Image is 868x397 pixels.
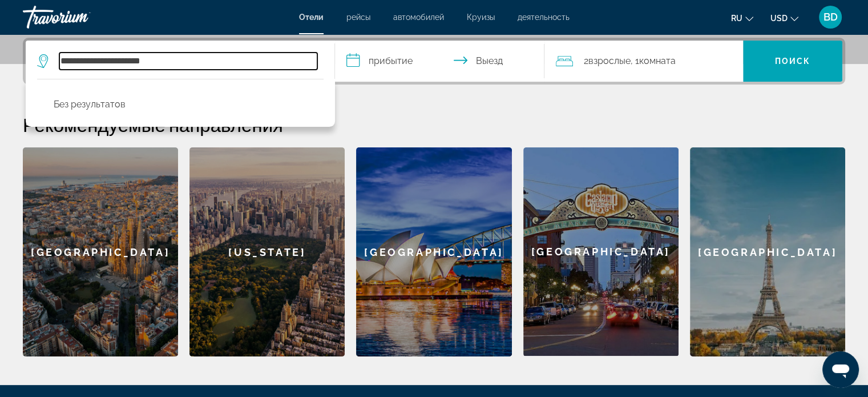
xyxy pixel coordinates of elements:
[518,13,570,22] a: деятельность
[770,10,798,26] button: Change currency
[23,113,845,136] h2: Рекомендуемые направления
[59,53,317,70] input: Search hotel destination
[26,79,335,127] div: Destination search results
[189,147,345,356] div: [US_STATE]
[299,13,324,22] a: Отели
[775,57,811,66] span: Поиск
[630,53,675,69] span: , 1
[770,14,788,23] span: USD
[54,97,126,113] p: Без результатов
[731,10,753,26] button: Change language
[588,55,630,66] span: Взрослые
[690,147,845,356] div: [GEOGRAPHIC_DATA]
[583,53,630,69] span: 2
[544,41,743,82] button: Travelers: 2 adults, 0 children
[731,14,742,23] span: ru
[467,13,495,22] a: Круизы
[23,147,178,356] a: Barcelona[GEOGRAPHIC_DATA]
[393,13,444,22] a: автомобилей
[523,147,679,356] div: [GEOGRAPHIC_DATA]
[356,147,511,356] a: Sydney[GEOGRAPHIC_DATA]
[822,351,859,388] iframe: Кнопка запуска окна обмена сообщениями
[823,11,838,23] span: BD
[23,147,178,356] div: [GEOGRAPHIC_DATA]
[356,147,511,356] div: [GEOGRAPHIC_DATA]
[23,2,137,32] a: Travorium
[815,5,845,29] button: User Menu
[189,147,345,356] a: New York[US_STATE]
[346,13,370,22] a: рейсы
[639,55,675,66] span: Комната
[743,41,842,82] button: Search
[26,41,842,82] div: Search widget
[335,41,545,82] button: Select check in and out date
[690,147,845,356] a: Paris[GEOGRAPHIC_DATA]
[523,147,679,356] a: San Diego[GEOGRAPHIC_DATA]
